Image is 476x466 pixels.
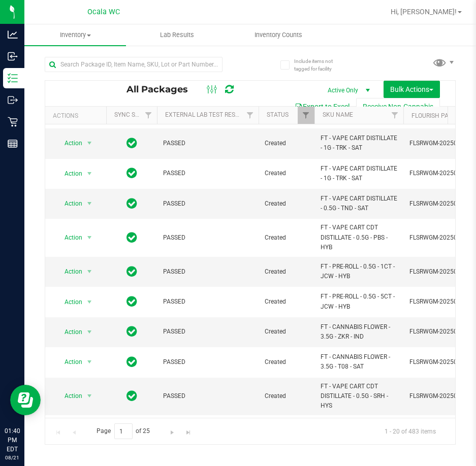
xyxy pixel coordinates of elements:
[83,295,96,309] span: select
[83,355,96,369] span: select
[55,264,83,279] span: Action
[126,294,137,309] span: In Sync
[265,199,308,209] span: Created
[55,389,83,403] span: Action
[88,423,158,439] span: Page of 25
[83,167,96,181] span: select
[126,324,137,339] span: In Sync
[265,297,308,307] span: Created
[165,111,245,118] a: External Lab Test Result
[55,325,83,339] span: Action
[8,29,18,40] inline-svg: Analytics
[126,166,137,180] span: In Sync
[323,111,353,118] a: SKU Name
[83,389,96,403] span: select
[83,136,96,150] span: select
[163,297,252,307] span: PASSED
[321,194,397,213] span: FT - VAPE CART DISTILLATE - 0.5G - TND - SAT
[8,73,18,83] inline-svg: Inventory
[265,139,308,148] span: Created
[387,107,403,124] a: Filter
[8,117,18,127] inline-svg: Retail
[411,112,475,119] a: Flourish Package ID
[24,30,126,40] span: Inventory
[265,169,308,178] span: Created
[391,8,457,16] span: Hi, [PERSON_NAME]!
[55,355,83,369] span: Action
[165,423,180,437] a: Go to the next page
[45,57,223,72] input: Search Package ID, Item Name, SKU, Lot or Part Number...
[8,139,18,149] inline-svg: Reports
[163,391,252,401] span: PASSED
[10,385,41,415] iframe: Resource center
[390,85,433,93] span: Bulk Actions
[126,230,137,245] span: In Sync
[126,355,137,369] span: In Sync
[83,325,96,339] span: select
[87,8,120,16] span: Ocala WC
[321,382,397,411] span: FT - VAPE CART CDT DISTILLATE - 0.5G - SRH - HYS
[55,167,83,181] span: Action
[163,233,252,243] span: PASSED
[5,426,20,454] p: 01:40 PM EDT
[288,98,356,115] button: Export to Excel
[267,111,289,118] a: Status
[321,352,397,372] span: FT - CANNABIS FLOWER - 3.5G - T08 - SAT
[241,30,316,40] span: Inventory Counts
[55,230,83,245] span: Action
[356,98,440,115] button: Receive Non-Cannabis
[126,264,137,279] span: In Sync
[126,389,137,403] span: In Sync
[163,199,252,209] span: PASSED
[265,233,308,243] span: Created
[5,454,20,461] p: 08/21
[55,196,83,211] span: Action
[24,24,126,46] a: Inventory
[83,264,96,279] span: select
[265,267,308,277] span: Created
[163,139,252,148] span: PASSED
[163,357,252,367] span: PASSED
[265,357,308,367] span: Created
[163,267,252,277] span: PASSED
[321,134,397,153] span: FT - VAPE CART DISTILLATE - 1G - TRK - SAT
[242,107,259,124] a: Filter
[265,327,308,337] span: Created
[321,164,397,183] span: FT - VAPE CART DISTILLATE - 1G - TRK - SAT
[140,107,157,124] a: Filter
[8,95,18,105] inline-svg: Outbound
[294,57,345,73] span: Include items not tagged for facility
[114,423,133,439] input: 1
[376,423,444,439] span: 1 - 20 of 483 items
[126,136,137,150] span: In Sync
[181,423,196,437] a: Go to the last page
[126,84,198,95] span: All Packages
[53,112,102,119] div: Actions
[265,391,308,401] span: Created
[126,24,228,46] a: Lab Results
[321,292,397,311] span: FT - PRE-ROLL - 0.5G - 5CT - JCW - HYB
[298,107,314,124] a: Filter
[163,169,252,178] span: PASSED
[83,230,96,245] span: select
[384,81,440,98] button: Bulk Actions
[55,136,83,150] span: Action
[114,111,153,118] a: Sync Status
[321,223,397,252] span: FT - VAPE CART CDT DISTILLATE - 0.5G - PBS - HYB
[8,51,18,61] inline-svg: Inbound
[126,196,137,211] span: In Sync
[228,24,329,46] a: Inventory Counts
[163,327,252,337] span: PASSED
[321,262,397,281] span: FT - PRE-ROLL - 0.5G - 1CT - JCW - HYB
[146,30,208,40] span: Lab Results
[321,322,397,342] span: FT - CANNABIS FLOWER - 3.5G - ZKR - IND
[83,196,96,211] span: select
[55,295,83,309] span: Action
